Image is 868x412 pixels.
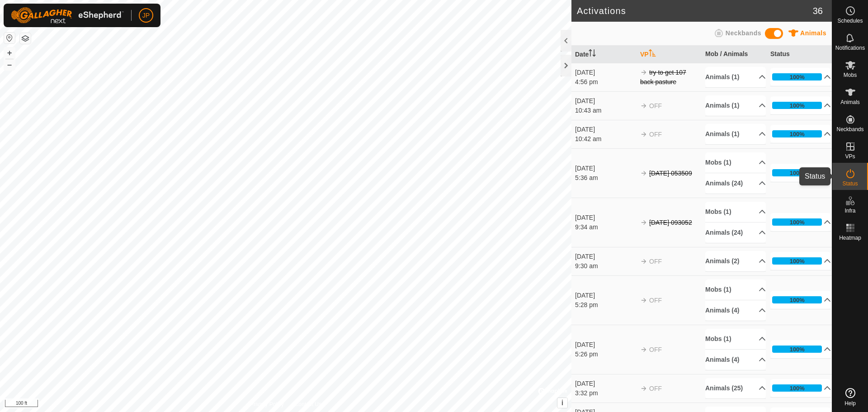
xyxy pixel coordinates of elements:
[790,169,805,177] div: 100%
[790,130,805,138] div: 100%
[640,346,647,353] img: arrow
[640,102,647,109] img: arrow
[772,218,822,226] div: 100%
[790,345,805,354] div: 100%
[561,399,563,407] span: i
[832,384,868,410] a: Help
[705,173,766,194] p-accordion-header: Animals (24)
[772,384,822,392] div: 100%
[772,102,822,109] div: 100%
[575,300,636,310] div: 5:28 pm
[575,134,636,144] div: 10:42 am
[842,181,858,186] span: Status
[649,297,662,304] span: OFF
[770,213,831,231] p-accordion-header: 100%
[640,219,647,226] img: arrow
[813,4,823,18] span: 36
[844,208,855,213] span: Infra
[770,379,831,397] p-accordion-header: 100%
[702,46,767,63] th: Mob / Animals
[770,291,831,309] p-accordion-header: 100%
[705,329,766,349] p-accordion-header: Mobs (1)
[577,5,813,16] h2: Activations
[649,346,662,353] span: OFF
[640,131,647,138] img: arrow
[4,33,15,43] button: Reset Map
[575,68,636,77] div: [DATE]
[800,29,826,37] span: Animals
[844,401,856,406] span: Help
[640,69,647,76] img: arrow
[575,96,636,106] div: [DATE]
[726,29,761,37] span: Neckbands
[142,11,150,20] span: JP
[649,102,662,109] span: OFF
[589,51,596,58] p-sorticon: Activate to sort
[649,385,662,392] span: OFF
[770,252,831,270] p-accordion-header: 100%
[705,378,766,398] p-accordion-header: Animals (25)
[772,296,822,303] div: 100%
[575,77,636,87] div: 4:56 pm
[844,72,857,78] span: Mobs
[640,385,647,392] img: arrow
[790,73,805,81] div: 100%
[835,45,865,51] span: Notifications
[575,388,636,398] div: 3:32 pm
[705,67,766,87] p-accordion-header: Animals (1)
[770,164,831,182] p-accordion-header: 100%
[705,300,766,321] p-accordion-header: Animals (4)
[772,130,822,137] div: 100%
[790,257,805,265] div: 100%
[4,59,15,70] button: –
[571,46,637,63] th: Date
[250,400,284,408] a: Privacy Policy
[575,379,636,388] div: [DATE]
[575,340,636,350] div: [DATE]
[705,95,766,116] p-accordion-header: Animals (1)
[770,125,831,143] p-accordion-header: 100%
[839,235,861,241] span: Heatmap
[295,400,321,408] a: Contact Us
[772,346,822,353] div: 100%
[640,297,647,304] img: arrow
[837,18,863,24] span: Schedules
[845,154,855,159] span: VPs
[575,164,636,173] div: [DATE]
[640,170,647,177] img: arrow
[705,202,766,222] p-accordion-header: Mobs (1)
[11,7,124,24] img: Gallagher Logo
[637,46,702,63] th: VP
[575,261,636,271] div: 9:30 am
[770,340,831,358] p-accordion-header: 100%
[705,223,766,243] p-accordion-header: Animals (24)
[770,68,831,86] p-accordion-header: 100%
[575,173,636,183] div: 5:36 am
[790,384,805,393] div: 100%
[20,33,31,44] button: Map Layers
[557,398,567,408] button: i
[649,219,692,226] s: [DATE] 093052
[772,169,822,176] div: 100%
[4,47,15,58] button: +
[575,350,636,359] div: 5:26 pm
[705,124,766,144] p-accordion-header: Animals (1)
[575,223,636,232] div: 9:34 am
[649,170,692,177] s: [DATE] 053509
[770,96,831,114] p-accordion-header: 100%
[575,252,636,261] div: [DATE]
[575,106,636,115] div: 10:43 am
[790,296,805,304] div: 100%
[705,152,766,173] p-accordion-header: Mobs (1)
[836,127,863,132] span: Neckbands
[705,350,766,370] p-accordion-header: Animals (4)
[767,46,832,63] th: Status
[840,99,860,105] span: Animals
[575,291,636,300] div: [DATE]
[575,125,636,134] div: [DATE]
[772,257,822,265] div: 100%
[790,218,805,227] div: 100%
[575,213,636,223] div: [DATE]
[640,258,647,265] img: arrow
[649,131,662,138] span: OFF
